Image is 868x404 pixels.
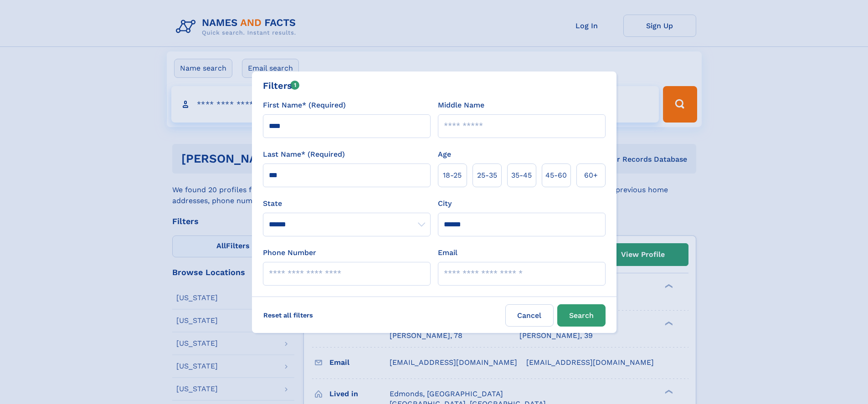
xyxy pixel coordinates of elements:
[438,247,457,258] label: Email
[477,170,497,181] span: 25‑35
[257,304,319,326] label: Reset all filters
[443,170,462,181] span: 18‑25
[557,304,606,327] button: Search
[263,247,316,258] label: Phone Number
[263,198,431,209] label: State
[545,170,567,181] span: 45‑60
[584,170,598,181] span: 60+
[263,100,346,111] label: First Name* (Required)
[263,149,345,160] label: Last Name* (Required)
[263,79,300,92] div: Filters
[438,149,451,160] label: Age
[438,100,484,111] label: Middle Name
[505,304,554,327] label: Cancel
[438,198,452,209] label: City
[511,170,532,181] span: 35‑45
